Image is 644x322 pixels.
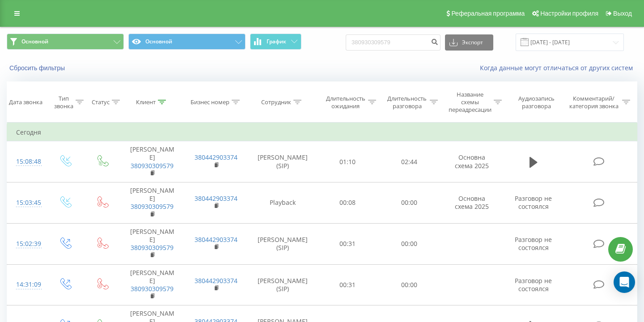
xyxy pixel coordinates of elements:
td: [PERSON_NAME] [120,182,184,224]
span: Разговор не состоялся [515,235,552,252]
a: 380930309579 [131,161,174,170]
div: Бизнес номер [191,98,229,106]
div: Open Intercom Messenger [614,271,635,293]
div: 15:08:48 [16,153,38,170]
td: 00:00 [378,223,440,264]
td: Playback [248,182,317,224]
td: Сегодня [7,123,637,141]
button: Экспорт [445,34,493,51]
div: 15:03:45 [16,194,38,212]
a: Когда данные могут отличаться от других систем [480,64,637,72]
span: Настройки профиля [540,10,598,17]
button: Сбросить фильтры [7,64,69,72]
td: 00:31 [317,223,379,264]
button: Основной [7,34,124,50]
div: Статус [92,98,110,106]
div: Длительность разговора [386,95,428,110]
td: [PERSON_NAME] (SIP) [248,264,317,305]
td: 00:00 [378,182,440,224]
a: 380442903374 [195,276,237,285]
a: 380442903374 [195,153,237,161]
a: 380442903374 [195,235,237,244]
a: 380930309579 [131,202,174,211]
span: График [267,38,286,45]
span: Разговор не состоялся [515,194,552,211]
td: Основна схема 2025 [440,182,504,224]
td: [PERSON_NAME] [120,264,184,305]
div: Дата звонка [9,98,42,106]
input: Поиск по номеру [346,34,441,51]
td: 00:08 [317,182,379,224]
a: 380442903374 [195,194,237,203]
span: Реферальная программа [451,10,525,17]
td: [PERSON_NAME] [120,141,184,182]
td: 00:31 [317,264,379,305]
div: Аудиозапись разговора [512,95,561,110]
div: Тип звонка [54,95,73,110]
div: 15:02:39 [16,235,38,253]
div: 14:31:09 [16,276,38,293]
div: Длительность ожидания [325,95,366,110]
span: Выход [613,10,632,17]
td: [PERSON_NAME] (SIP) [248,223,317,264]
span: Разговор не состоялся [515,276,552,293]
td: [PERSON_NAME] (SIP) [248,141,317,182]
td: 01:10 [317,141,379,182]
div: Название схемы переадресации [448,91,491,114]
div: Сотрудник [261,98,291,106]
td: [PERSON_NAME] [120,223,184,264]
td: 00:00 [378,264,440,305]
div: Комментарий/категория звонка [568,95,620,110]
a: 380930309579 [131,243,174,252]
td: 02:44 [378,141,440,182]
button: График [250,34,301,50]
span: Основной [21,38,48,45]
div: Клиент [136,98,156,106]
td: Основна схема 2025 [440,141,504,182]
button: Основной [128,34,246,50]
a: 380930309579 [131,284,174,293]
